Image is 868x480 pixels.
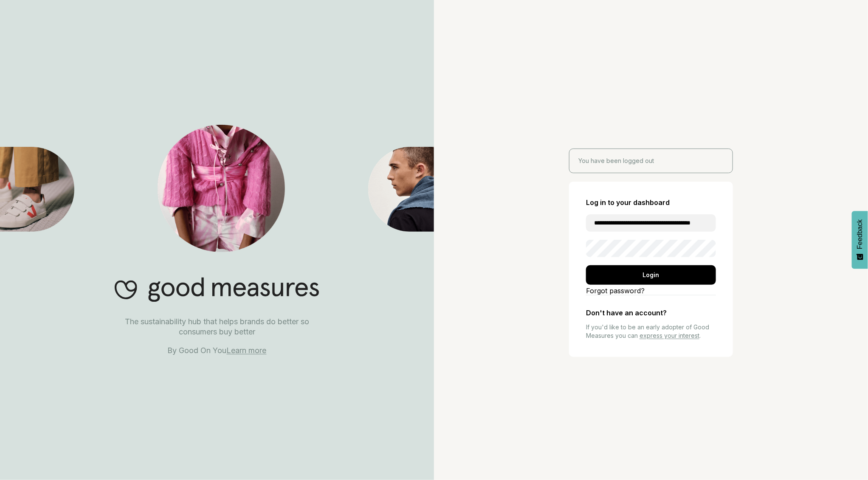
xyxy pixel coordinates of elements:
[586,265,716,285] div: Login
[852,211,868,269] button: Feedback - Show survey
[586,323,716,340] p: If you'd like to be an early adopter of Good Measures you can .
[368,147,434,232] img: Good Measures
[586,199,716,207] h2: Log in to your dashboard
[856,219,864,249] span: Feedback
[106,317,328,337] p: The sustainability hub that helps brands do better so consumers buy better
[586,286,716,295] a: Forgot password?
[831,443,860,472] iframe: Website support platform help button
[115,277,319,302] img: Good Measures
[586,309,716,317] h2: Don't have an account?
[640,332,699,339] a: express your interest
[158,125,285,252] img: Good Measures
[569,149,733,173] div: You have been logged out
[106,345,328,356] p: By Good On You
[227,346,267,355] a: Learn more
